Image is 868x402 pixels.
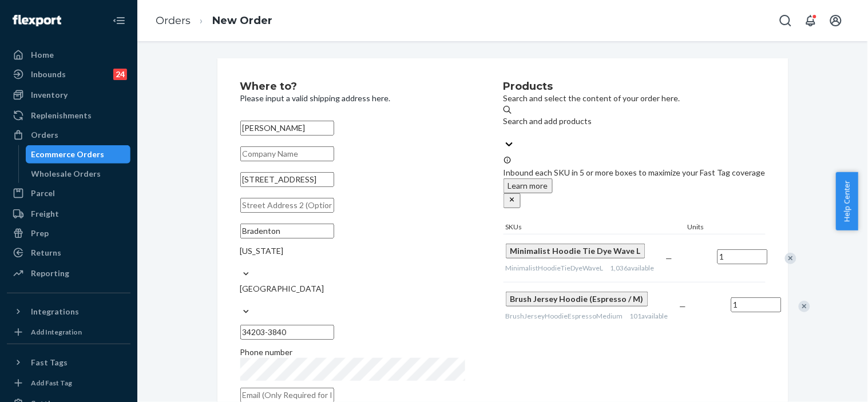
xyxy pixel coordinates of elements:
span: Brush Jersey Hoodie (Espresso / M) [510,294,644,304]
button: Learn more [504,178,553,193]
span: — [680,301,687,311]
div: Replenishments [31,110,92,121]
div: Remove Item [785,253,796,264]
div: Remove Item [799,301,810,312]
input: Street Address 2 (Optional) [240,198,334,213]
div: Reporting [31,268,69,279]
span: MinimalistHoodieTieDyeWaveL [506,264,604,272]
ol: breadcrumbs [146,4,282,38]
input: City [240,224,334,238]
div: Inbounds [31,69,66,80]
h2: Where to? [240,81,469,93]
button: Close Navigation [108,9,130,32]
div: Returns [31,247,61,258]
input: [GEOGRAPHIC_DATA] [240,294,241,306]
div: Prep [31,228,49,239]
a: Reporting [7,264,130,282]
a: Add Integration [7,325,130,339]
button: Minimalist Hoodie Tie Dye Wave L [506,244,645,258]
button: Open account menu [825,9,847,32]
div: Wholesale Orders [31,168,101,180]
span: — [666,253,673,263]
div: SKUs [504,222,685,234]
button: Brush Jersey Hoodie (Espresso / M) [506,292,648,307]
a: Replenishments [7,106,130,125]
button: close [504,193,521,208]
input: ZIP Code [240,325,334,340]
a: Freight [7,205,130,223]
div: Add Integration [31,327,82,337]
a: Inventory [7,86,130,104]
span: 1,036 available [611,264,655,272]
p: Search and select the content of your order here. [504,93,766,104]
p: Please input a valid shipping address here. [240,93,469,104]
button: Integrations [7,303,130,321]
div: [GEOGRAPHIC_DATA] [240,283,469,294]
button: Help Center [836,172,858,230]
div: Units [685,222,737,234]
a: Orders [156,14,191,27]
a: Ecommerce Orders [26,145,131,164]
div: Search and add products [504,116,766,127]
div: Home [31,49,54,61]
div: Add Fast Tag [31,378,72,388]
input: Quantity [731,297,782,312]
a: Orders [7,126,130,144]
div: Ecommerce Orders [31,149,105,160]
span: Phone number [240,347,293,357]
a: Parcel [7,184,130,202]
a: Prep [7,224,130,242]
span: 101 available [630,312,668,320]
div: Freight [31,208,59,220]
button: Open notifications [799,9,822,32]
a: Add Fast Tag [7,376,130,390]
div: Inbound each SKU in 5 or more boxes to maximize your Fast Tag coverage [504,156,766,208]
div: Fast Tags [31,357,68,368]
input: Search and add products [504,127,505,138]
input: Quantity [718,249,768,264]
div: 24 [113,69,127,80]
a: New Order [212,14,272,27]
a: Inbounds24 [7,65,130,83]
a: Wholesale Orders [26,165,131,183]
h2: Products [504,81,766,93]
a: Home [7,46,130,64]
img: Flexport logo [13,15,61,26]
span: Minimalist Hoodie Tie Dye Wave L [510,246,641,256]
button: Open Search Box [774,9,797,32]
div: Inventory [31,89,68,101]
input: Street Address [240,172,334,187]
div: [US_STATE] [240,245,469,257]
a: Returns [7,244,130,262]
input: Company Name [240,146,334,161]
button: Fast Tags [7,353,130,372]
div: Orders [31,129,58,141]
div: Parcel [31,188,55,199]
input: First & Last Name [240,121,334,136]
span: BrushJerseyHoodieEspressoMedium [506,312,623,320]
input: [US_STATE] [240,257,241,268]
div: Integrations [31,306,79,317]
